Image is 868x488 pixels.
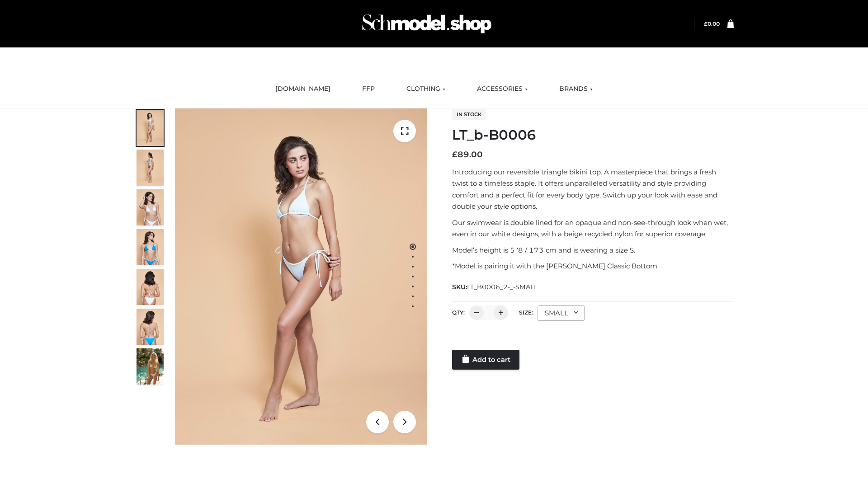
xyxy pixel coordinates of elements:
[137,229,164,265] img: ArielClassicBikiniTop_CloudNine_AzureSky_OW114ECO_4-scaled.jpg
[452,109,486,120] span: In stock
[467,283,538,291] span: LT_B0006_2-_-SMALL
[538,305,585,321] div: SMALL
[175,108,427,445] img: ArielClassicBikiniTop_CloudNine_AzureSky_OW114ECO_1
[137,150,164,186] img: ArielClassicBikiniTop_CloudNine_AzureSky_OW114ECO_2-scaled.jpg
[519,309,533,316] label: Size:
[359,6,495,42] img: Schmodel Admin 964
[704,20,720,27] bdi: 0.00
[452,350,519,370] a: Add to cart
[552,79,599,99] a: BRANDS
[137,189,164,225] img: ArielClassicBikiniTop_CloudNine_AzureSky_OW114ECO_3-scaled.jpg
[452,282,538,292] span: SKU:
[137,348,164,385] img: Arieltop_CloudNine_AzureSky2.jpg
[452,217,734,240] p: Our swimwear is double lined for an opaque and non-see-through look when wet, even in our white d...
[452,166,734,212] p: Introducing our reversible triangle bikini top. A masterpiece that brings a fresh twist to a time...
[704,20,720,27] a: £0.00
[137,309,164,345] img: ArielClassicBikiniTop_CloudNine_AzureSky_OW114ECO_8-scaled.jpg
[400,79,452,99] a: CLOTHING
[452,150,458,160] span: £
[137,269,164,305] img: ArielClassicBikiniTop_CloudNine_AzureSky_OW114ECO_7-scaled.jpg
[452,150,483,160] bdi: 89.00
[452,244,734,256] p: Model’s height is 5 ‘8 / 173 cm and is wearing a size S.
[704,20,708,27] span: £
[452,309,465,316] label: QTY:
[452,127,734,143] h1: LT_b-B0006
[355,79,382,99] a: FFP
[452,260,734,272] p: *Model is pairing it with the [PERSON_NAME] Classic Bottom
[470,79,534,99] a: ACCESSORIES
[269,79,337,99] a: [DOMAIN_NAME]
[137,110,164,146] img: ArielClassicBikiniTop_CloudNine_AzureSky_OW114ECO_1-scaled.jpg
